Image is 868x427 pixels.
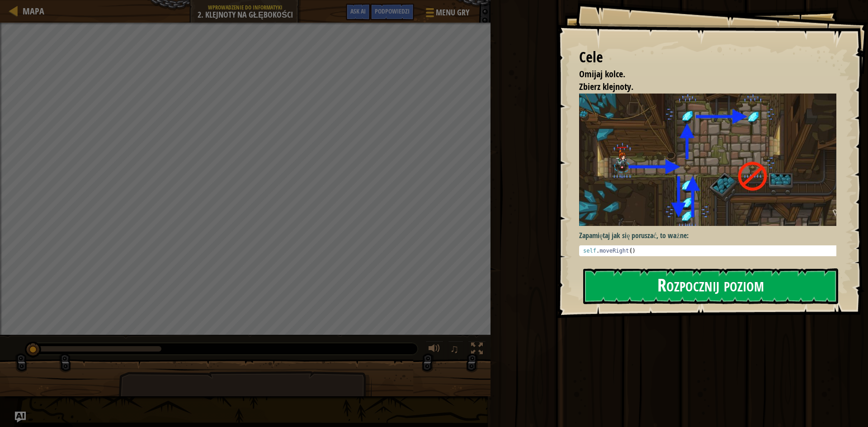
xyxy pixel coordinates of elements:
span: ♫ [450,342,459,356]
button: Toggle fullscreen [468,341,486,359]
span: Menu gry [436,7,469,19]
span: Podpowiedzi [375,7,410,15]
button: ♫ [448,341,463,359]
div: Cele [579,47,836,68]
li: Zbierz klejnoty. [568,80,834,94]
img: Gems in the deep [579,94,843,226]
li: Omijaj kolce. [568,68,834,81]
span: Omijaj kolce. [579,68,625,80]
button: Ask AI [346,4,370,20]
button: Rozpocznij poziom [583,268,838,304]
span: Ask AI [350,7,366,15]
p: Zapamiętaj jak się poruszać, to ważne: [579,230,843,241]
span: Mapa [23,5,44,17]
button: Menu gry [419,4,475,25]
button: Ask AI [15,412,26,422]
button: Dopasuj głośność [425,341,443,359]
a: Mapa [18,5,44,17]
span: Zbierz klejnoty. [579,80,633,93]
